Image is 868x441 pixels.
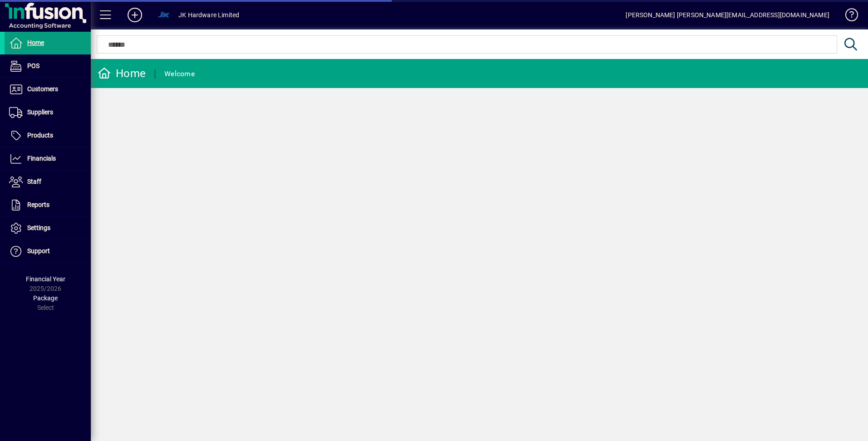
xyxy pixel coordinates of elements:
[26,275,65,283] span: Financial Year
[5,147,91,170] a: Financials
[27,62,39,69] span: POS
[5,55,91,78] a: POS
[98,66,146,81] div: Home
[27,39,44,46] span: Home
[27,201,49,208] span: Reports
[5,171,91,193] a: Staff
[27,178,41,185] span: Staff
[27,132,53,139] span: Products
[5,101,91,124] a: Suppliers
[149,7,178,23] button: Profile
[27,224,50,231] span: Settings
[27,85,58,93] span: Customers
[626,8,829,22] div: [PERSON_NAME] [PERSON_NAME][EMAIL_ADDRESS][DOMAIN_NAME]
[5,240,91,263] a: Support
[27,108,53,116] span: Suppliers
[27,155,56,162] span: Financials
[5,194,91,216] a: Reports
[5,217,91,240] a: Settings
[178,8,239,22] div: JK Hardware Limited
[33,294,58,302] span: Package
[164,67,195,81] div: Welcome
[27,247,50,255] span: Support
[120,7,149,23] button: Add
[5,78,91,101] a: Customers
[5,124,91,147] a: Products
[838,2,857,31] a: Knowledge Base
